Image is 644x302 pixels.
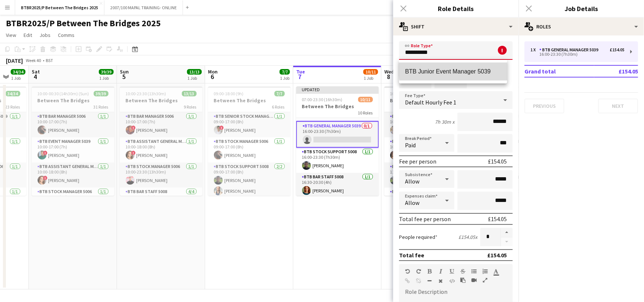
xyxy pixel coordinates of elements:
[296,173,379,198] app-card-role: BTB Bar Staff 50081/116:30-20:30 (4h)[PERSON_NAME]
[3,30,19,40] a: View
[471,277,477,283] button: Insert video
[99,69,114,75] span: 39/39
[32,112,114,137] app-card-role: BTB Bar Manager 50061/110:00-17:00 (7h)[PERSON_NAME]
[208,68,218,75] span: Mon
[384,188,467,213] app-card-role: BTB Bar Manager 50061/111:00-23:30 (12h30m)
[405,68,501,75] span: BTB Junior Event Manager 5039
[120,86,202,196] div: 10:00-23:30 (13h30m)13/13Between The Bridges9 RolesBTB Bar Manager 50061/110:00-17:00 (7h)![PERSO...
[11,75,25,81] div: 1 Job
[405,199,419,206] span: Allow
[530,47,539,52] div: 1 x
[460,268,465,274] button: Strikethrough
[302,97,343,102] span: 07:00-23:30 (16h30m)
[399,234,437,240] label: People required
[280,75,290,81] div: 1 Job
[427,268,432,274] button: Bold
[296,68,305,75] span: Tue
[6,104,20,110] span: 23 Roles
[296,86,379,92] div: Updated
[610,47,624,52] div: £154.05
[131,126,136,130] span: !
[21,30,35,40] a: Edit
[296,121,379,148] app-card-role: BTB General Manager 50390/116:00-23:30 (7h30m)
[405,178,419,185] span: Allow
[32,68,40,75] span: Sat
[207,72,218,81] span: 6
[6,32,16,38] span: View
[519,4,644,13] h3: Job Details
[104,0,183,15] button: 2007/100 MAPAL TRAINING- ONLINE
[482,268,488,274] button: Ordered List
[363,69,378,75] span: 10/11
[120,97,202,104] h3: Between The Bridges
[6,18,161,29] h1: BTBR2025/P Between The Bridges 2025
[182,91,197,96] span: 13/13
[32,188,114,213] app-card-role: BTB Stock Manager 50061/110:00-18:00 (8h)
[208,86,291,196] app-job-card: 09:00-18:00 (9h)7/7Between The Bridges6 RolesBTB Senior Stock Manager 50061/109:00-17:00 (8h)![PE...
[280,69,290,75] span: 7/7
[494,268,499,274] button: Text Color
[94,91,108,96] span: 39/39
[399,251,424,259] div: Total fee
[55,30,77,40] a: Comms
[38,91,89,96] span: 10:00-00:30 (14h30m) (Sun)
[296,86,379,196] app-job-card: Updated07:00-23:30 (16h30m)10/11Between The Bridges10 Roles[PERSON_NAME]BTB Bar Manager 50061/116...
[11,69,25,75] span: 34/34
[438,268,443,274] button: Italic
[458,234,477,240] div: £154.05 x
[487,251,507,259] div: £154.05
[120,162,202,188] app-card-role: BTB Stock Manager 50061/110:00-23:30 (13h30m)[PERSON_NAME]
[405,268,410,274] button: Undo
[272,104,285,110] span: 6 Roles
[449,278,454,284] button: HTML Code
[405,141,416,149] span: Paid
[488,158,507,165] div: £154.05
[120,188,202,245] app-card-role: BTB Bar Staff 50084/410:30-17:30 (7h)
[219,126,224,130] span: !
[405,99,456,106] span: Default Hourly Fee 1
[524,65,594,77] td: Grand total
[120,68,129,75] span: Sun
[460,277,465,283] button: Paste as plain text
[46,58,53,63] div: BST
[58,32,75,38] span: Comms
[31,72,40,81] span: 4
[384,86,467,196] app-job-card: 10:00-23:30 (13h30m)11/11Between The Bridges9 RolesBTB Junior Event Manager 50391/110:00-16:00 (6...
[295,72,305,81] span: 7
[43,176,48,180] span: !
[208,112,291,137] app-card-role: BTB Senior Stock Manager 50061/109:00-17:00 (8h)![PERSON_NAME]
[364,75,378,81] div: 1 Job
[32,137,114,162] app-card-role: BTB Event Manager 50391/110:00-17:00 (7h)![PERSON_NAME]
[126,91,166,96] span: 10:00-23:30 (13h30m)
[274,91,285,96] span: 7/7
[32,86,114,196] app-job-card: 10:00-00:30 (14h30m) (Sun)39/39Between The Bridges31 RolesBTB Bar Manager 50061/110:00-17:00 (7h)...
[399,215,451,223] div: Total fee per person
[120,112,202,137] app-card-role: BTB Bar Manager 50061/110:00-17:00 (7h)![PERSON_NAME]
[99,75,113,81] div: 1 Job
[594,65,638,77] td: £154.05
[393,4,519,13] h3: Role Details
[24,32,32,38] span: Edit
[131,151,136,155] span: !
[32,162,114,188] app-card-role: BTB Assistant General Manager 50061/110:00-18:00 (8h)![PERSON_NAME]
[187,69,202,75] span: 13/13
[24,58,43,63] span: Week 40
[296,103,379,110] h3: Between The Bridges
[427,278,432,284] button: Horizontal Line
[208,137,291,162] app-card-role: BTB Stock Manager 50061/109:00-17:00 (8h)[PERSON_NAME]
[384,112,467,137] app-card-role: BTB Junior Event Manager 50391/110:00-16:00 (6h)![PERSON_NAME]
[6,91,20,96] span: 34/34
[519,18,644,35] div: Roles
[43,151,48,155] span: !
[393,18,519,35] div: Shift
[296,148,379,173] app-card-role: BTB Stock support 50081/116:00-23:30 (7h30m)[PERSON_NAME]
[208,162,291,198] app-card-role: BTB Stock support 50082/209:00-17:00 (8h)[PERSON_NAME][PERSON_NAME]
[416,268,421,274] button: Redo
[384,162,467,188] app-card-role: BTB Assistant Stock Manager 50061/111:00-17:00 (6h)[PERSON_NAME]
[390,91,431,96] span: 10:00-23:30 (13h30m)
[449,268,454,274] button: Underline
